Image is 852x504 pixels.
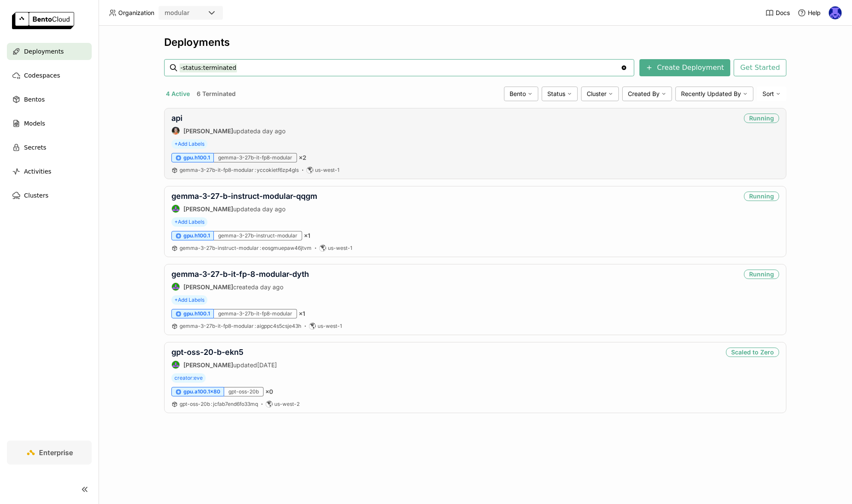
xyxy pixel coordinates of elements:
button: Get Started [734,59,786,76]
button: 6 Terminated [195,88,237,99]
a: Models [7,115,92,132]
div: Cluster [581,87,619,101]
div: Recently Updated By [675,87,753,101]
span: a day ago [257,205,285,213]
span: Models [24,118,45,129]
img: logo [12,12,74,29]
span: gpu.h100.1 [183,154,210,161]
span: us-west-1 [315,167,339,174]
a: Activities [7,163,92,180]
span: a day ago [257,127,285,135]
span: Deployments [24,46,64,57]
a: api [171,114,183,123]
a: gemma-3-27-b-it-fp-8-modular-dyth [171,270,309,279]
div: Status [542,87,578,101]
a: Enterprise [7,441,92,465]
div: Deployments [164,36,786,49]
span: gpu.a100.1x80 [183,388,220,395]
a: gemma-3-27-b-instruct-modular-qqgm [171,192,317,201]
span: Created By [628,90,660,98]
span: Codespaces [24,70,60,81]
a: Docs [765,9,790,17]
span: Activities [24,166,51,177]
a: Codespaces [7,67,92,84]
div: Running [744,114,779,123]
div: Bento [504,87,538,101]
span: Bento [510,90,526,98]
button: 4 Active [164,88,192,99]
span: Status [547,90,565,98]
a: Secrets [7,139,92,156]
div: modular [165,9,189,17]
span: us-west-2 [274,401,300,408]
button: Create Deployment [639,59,730,76]
strong: [PERSON_NAME] [183,361,233,369]
span: +Add Labels [171,217,207,227]
span: Clusters [24,190,48,201]
a: Clusters [7,187,92,204]
span: × 1 [299,310,305,318]
span: us-west-1 [328,245,352,252]
span: gpu.h100.1 [183,310,210,317]
div: updated [171,204,317,213]
span: Bentos [24,94,45,105]
span: : [255,167,256,173]
span: : [255,323,256,329]
span: gpu.h100.1 [183,232,210,239]
span: Help [808,9,821,17]
a: gpt-oss-20b:jcfab7end6fo33mq [180,401,258,408]
svg: Clear value [621,64,627,71]
span: × 0 [265,388,273,396]
div: updated [171,126,285,135]
span: : [260,245,261,251]
img: Newton Jain [829,6,842,19]
div: created [171,282,309,291]
input: Selected modular. [190,9,191,18]
span: Enterprise [39,448,73,457]
div: gemma-3-27b-it-fp8-modular [214,153,297,162]
div: Running [744,192,779,201]
a: gemma-3-27b-it-fp8-modular:yccokietf6zp4gls [180,167,299,174]
strong: [PERSON_NAME] [183,283,233,291]
div: Scaled to Zero [726,348,779,357]
a: gpt-oss-20-b-ekn5 [171,348,243,357]
span: Cluster [587,90,606,98]
div: gemma-3-27b-instruct-modular [214,231,302,240]
span: gemma-3-27b-it-fp8-modular aigppc4s5csje43h [180,323,301,329]
div: Help [798,9,821,17]
img: Shenyang Zhao [172,283,180,291]
a: gemma-3-27b-it-fp8-modular:aigppc4s5csje43h [180,323,301,330]
span: × 2 [299,154,306,162]
span: a day ago [255,283,283,291]
strong: [PERSON_NAME] [183,205,233,213]
span: Organization [118,9,154,17]
span: Sort [762,90,774,98]
strong: [PERSON_NAME] [183,127,233,135]
div: Sort [757,87,786,101]
span: us-west-1 [318,323,342,330]
div: updated [171,360,277,369]
span: [DATE] [257,361,277,369]
div: Created By [622,87,672,101]
span: Secrets [24,142,46,153]
span: +Add Labels [171,139,207,149]
a: Deployments [7,43,92,60]
span: +Add Labels [171,295,207,305]
div: Running [744,270,779,279]
span: gemma-3-27b-instruct-modular eosgmuepaw46jtvm [180,245,312,251]
span: Recently Updated By [681,90,741,98]
a: Bentos [7,91,92,108]
img: Sean Sheng [172,127,180,135]
span: gemma-3-27b-it-fp8-modular yccokietf6zp4gls [180,167,299,173]
a: gemma-3-27b-instruct-modular:eosgmuepaw46jtvm [180,245,312,252]
span: gpt-oss-20b jcfab7end6fo33mq [180,401,258,407]
img: Shenyang Zhao [172,361,180,369]
input: Search [180,61,621,75]
span: Docs [776,9,790,17]
span: × 1 [304,232,310,240]
span: : [211,401,212,407]
div: gemma-3-27b-it-fp8-modular [214,309,297,318]
img: Shenyang Zhao [172,205,180,213]
span: creator:eve [171,373,206,383]
div: gpt-oss-20b [224,387,264,396]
